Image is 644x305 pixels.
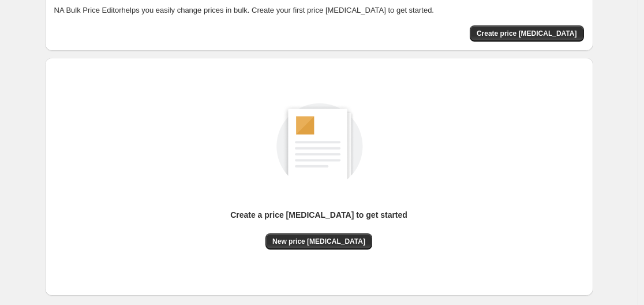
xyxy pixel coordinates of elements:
p: Create a price [MEDICAL_DATA] to get started [230,209,407,221]
p: NA Bulk Price Editor helps you easily change prices in bulk. Create your first price [MEDICAL_DAT... [54,5,584,16]
button: New price [MEDICAL_DATA] [265,233,372,250]
span: New price [MEDICAL_DATA] [272,237,365,246]
span: Create price [MEDICAL_DATA] [477,29,577,38]
button: Create price change job [470,25,584,42]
